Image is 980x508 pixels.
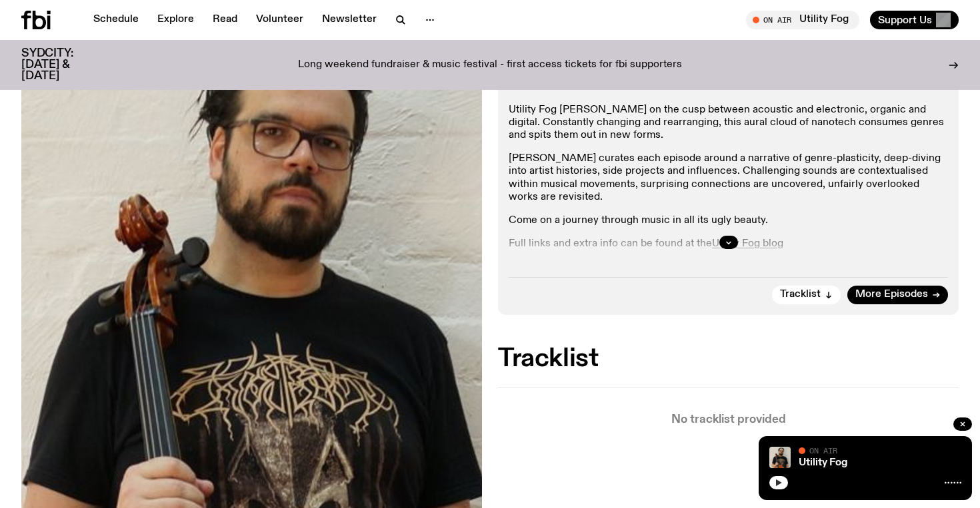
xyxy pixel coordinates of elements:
[509,214,948,227] p: Come on a journey through music in all its ugly beauty.
[878,14,932,26] span: Support Us
[509,104,948,142] p: Utility Fog [PERSON_NAME] on the cusp between acoustic and electronic, organic and digital. Const...
[205,11,245,29] a: Read
[498,347,959,371] h2: Tracklist
[746,11,859,29] button: On AirUtility Fog
[855,290,928,300] span: More Episodes
[847,286,948,304] a: More Episodes
[21,48,107,82] h3: SYDCITY: [DATE] & [DATE]
[799,457,847,468] a: Utility Fog
[809,446,837,455] span: On Air
[498,414,959,425] p: No tracklist provided
[248,11,311,29] a: Volunteer
[769,447,791,468] img: Peter holds a cello, wearing a black graphic tee and glasses. He looks directly at the camera aga...
[314,11,385,29] a: Newsletter
[772,286,841,304] button: Tracklist
[509,152,948,204] p: [PERSON_NAME] curates each episode around a narrative of genre-plasticity, deep-diving into artis...
[780,290,821,300] span: Tracklist
[298,59,682,71] p: Long weekend fundraiser & music festival - first access tickets for fbi supporters
[149,11,202,29] a: Explore
[85,11,147,29] a: Schedule
[870,11,959,29] button: Support Us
